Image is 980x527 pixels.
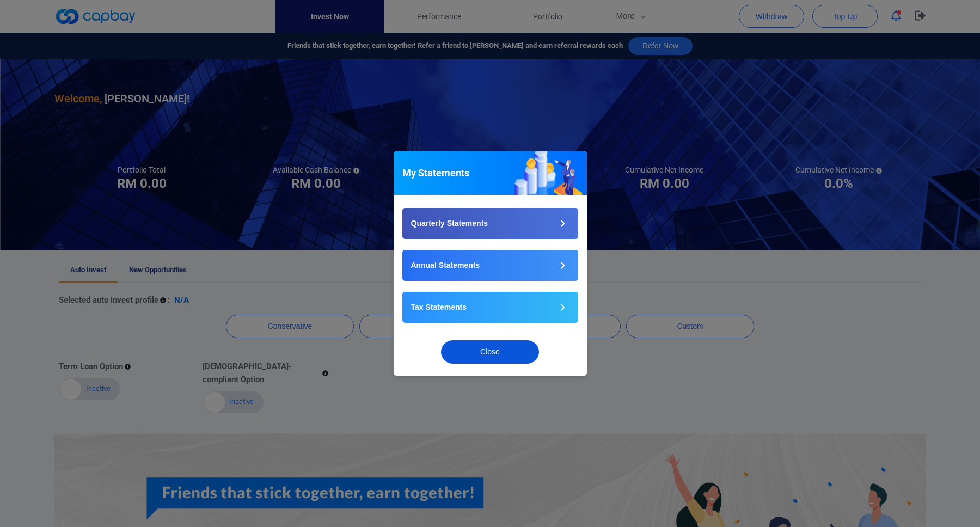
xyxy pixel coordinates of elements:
[411,260,480,271] p: Annual Statements
[411,302,467,313] p: Tax Statements
[402,292,578,323] button: Tax Statements
[441,340,539,364] button: Close
[402,250,578,281] button: Annual Statements
[402,167,469,180] h5: My Statements
[402,208,578,239] button: Quarterly Statements
[411,218,488,229] p: Quarterly Statements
